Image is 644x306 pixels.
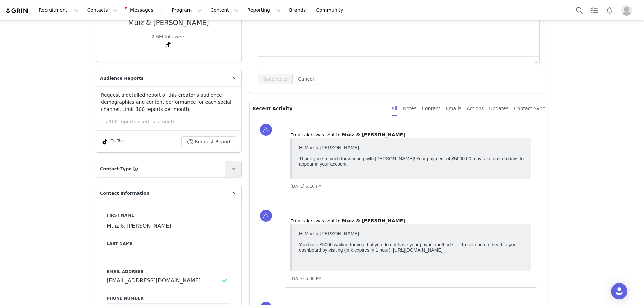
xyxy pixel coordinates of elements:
body: Hi Muiz & [PERSON_NAME] , You have $5000 waiting for you, but you do not have your payout method ... [3,3,228,36]
button: Contacts [83,3,122,18]
button: Content [206,3,243,18]
div: Content [422,101,440,116]
p: Recent Activity [252,101,386,116]
div: All [392,101,397,116]
span: Contact Information [100,190,149,197]
input: Email Address [107,275,230,287]
a: Community [312,3,351,18]
button: Recruitment [35,3,83,18]
p: ⁨Email⁩ alert was sent to ⁨ ⁩ [290,131,531,138]
div: Emails [446,101,461,116]
button: Request Report [181,136,236,147]
a: Tasks [587,3,602,18]
label: Phone Number [107,295,230,301]
img: placeholder-profile.jpg [621,5,632,16]
img: grin logo [5,8,29,14]
span: Contact Type [100,166,132,172]
div: 2.6M followers [152,33,186,40]
p: Request a detailed report of this creator's audience demographics and content performance for eac... [101,92,236,113]
span: Audience Reports [100,75,144,82]
label: Last Name [107,241,230,247]
span: [DATE] 6:10 PM [290,184,322,189]
body: Hi Muiz & [PERSON_NAME] , Thank you so much for working with [PERSON_NAME]! Your payment of $5000... [3,3,228,30]
label: First Name [107,212,230,218]
button: Program [168,3,206,18]
label: Email Address [107,269,230,275]
div: Muiz & [PERSON_NAME] [128,19,209,27]
a: Brands [285,3,312,18]
div: Updates [489,101,508,116]
p: ⁨Email⁩ alert was sent to ⁨ ⁩ [290,217,531,224]
div: Actions [467,101,484,116]
button: Profile [617,5,639,16]
span: Muiz & [PERSON_NAME] [342,218,406,223]
div: Press the Up and Down arrow keys to resize the editor. [532,57,539,65]
div: TikTok [101,138,124,146]
button: Notifications [602,3,617,18]
span: [DATE] 5:00 PM [290,276,322,281]
button: Cancel [292,74,319,84]
span: Muiz & [PERSON_NAME] [342,132,406,137]
button: Reporting [243,3,285,18]
p: 1 / 100 reports used this month [101,118,241,125]
div: Open Intercom Messenger [611,283,627,299]
button: Search [572,3,587,18]
button: Save Note [258,74,292,84]
button: Messages [122,3,167,18]
div: Notes [403,101,416,116]
div: Contact Sync [514,101,545,116]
